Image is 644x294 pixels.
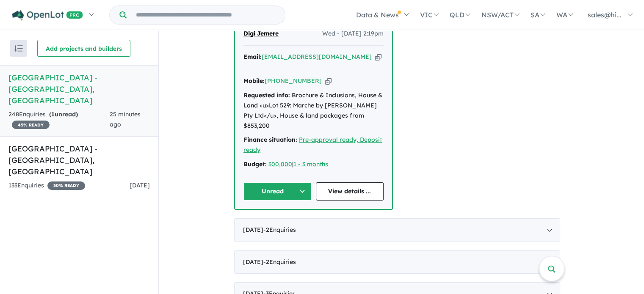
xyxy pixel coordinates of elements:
strong: Finance situation: [243,136,297,143]
span: - 2 Enquir ies [263,226,296,234]
strong: Budget: [243,160,267,168]
strong: ( unread) [49,110,78,118]
div: 133 Enquir ies [8,181,85,191]
a: [PHONE_NUMBER] [265,77,322,85]
span: 25 minutes ago [110,110,141,128]
a: Digi Jemere [243,29,279,39]
img: Openlot PRO Logo White [12,10,83,21]
div: Brochure & Inclusions, House & Land <u>Lot 529: Marche by [PERSON_NAME] Pty Ltd</u>, House & land... [243,91,384,131]
div: [DATE] [234,218,560,242]
span: [DATE] [130,181,150,189]
button: Copy [325,77,332,85]
span: 45 % READY [12,121,50,129]
button: Copy [375,52,381,61]
strong: Requested info: [243,91,290,99]
span: 30 % READY [47,181,85,190]
h5: [GEOGRAPHIC_DATA] - [GEOGRAPHIC_DATA] , [GEOGRAPHIC_DATA] [8,72,150,106]
button: Add projects and builders [37,40,130,57]
a: [EMAIL_ADDRESS][DOMAIN_NAME] [262,53,372,60]
span: Wed - [DATE] 2:19pm [322,29,384,39]
a: View details ... [316,182,384,201]
img: sort.svg [14,45,23,52]
input: Try estate name, suburb, builder or developer [128,6,283,24]
strong: Email: [243,53,262,60]
h5: [GEOGRAPHIC_DATA] - [GEOGRAPHIC_DATA] , [GEOGRAPHIC_DATA] [8,143,150,177]
div: [DATE] [234,250,560,274]
button: Unread [243,182,312,201]
span: - 2 Enquir ies [263,258,296,266]
span: 1 [51,110,55,118]
span: Digi Jemere [243,30,279,37]
span: sales@hi... [588,11,622,19]
a: 1 - 3 months [293,160,328,168]
a: Pre-approval ready, Deposit ready [243,136,382,154]
strong: Mobile: [243,77,265,85]
div: | [243,159,384,170]
div: 248 Enquir ies [8,110,110,130]
a: 300,000 [268,160,292,168]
